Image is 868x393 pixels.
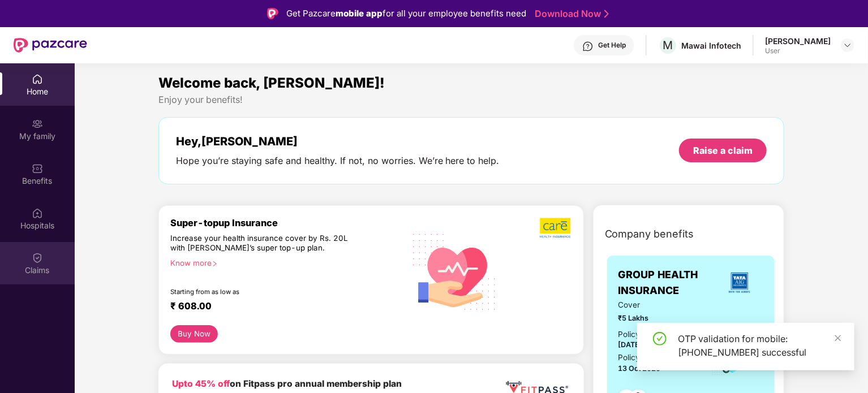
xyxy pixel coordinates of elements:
[598,41,626,50] div: Get Help
[170,217,405,228] div: Super-topup Insurance
[618,352,665,364] div: Policy Expiry
[14,38,87,53] img: New Pazcare Logo
[834,334,842,342] span: close
[172,378,402,389] b: on Fitpass pro annual membership plan
[843,41,852,50] img: svg+xml;base64,PHN2ZyBpZD0iRHJvcGRvd24tMzJ4MzIiIHhtbG5zPSJodHRwOi8vd3d3LnczLm9yZy8yMDAwL3N2ZyIgd2...
[267,8,278,19] img: Logo
[32,208,43,219] img: svg+xml;base64,PHN2ZyBpZD0iSG9zcGl0YWxzIiB4bWxucz0iaHR0cDovL3d3dy53My5vcmcvMjAwMC9zdmciIHdpZHRoPS...
[693,144,753,157] div: Raise a claim
[286,7,526,20] div: Get Pazcare for all your employee benefits need
[582,41,594,52] img: svg+xml;base64,PHN2ZyBpZD0iSGVscC0zMngzMiIgeG1sbnM9Imh0dHA6Ly93d3cudzMub3JnLzIwMDAvc3ZnIiB3aWR0aD...
[32,163,43,174] img: svg+xml;base64,PHN2ZyBpZD0iQmVuZWZpdHMiIHhtbG5zPSJodHRwOi8vd3d3LnczLm9yZy8yMDAwL3N2ZyIgd2lkdGg9Ij...
[618,364,661,373] span: 13 Oct 2025
[618,313,696,324] span: ₹5 Lakhs
[604,8,609,20] img: Stroke
[605,226,694,242] span: Company benefits
[618,267,716,299] span: GROUP HEALTH INSURANCE
[724,267,755,298] img: insurerLogo
[32,74,43,85] img: svg+xml;base64,PHN2ZyBpZD0iSG9tZSIgeG1sbnM9Imh0dHA6Ly93d3cudzMub3JnLzIwMDAvc3ZnIiB3aWR0aD0iMjAiIG...
[618,340,643,349] span: [DATE]
[170,300,393,314] div: ₹ 608.00
[170,234,356,254] div: Increase your health insurance cover by Rs. 20L with [PERSON_NAME]’s super top-up plan.
[170,288,356,296] div: Starting from as low as
[176,155,500,167] div: Hope you’re staying safe and healthy. If not, no worries. We’re here to help.
[535,8,605,20] a: Download Now
[678,332,841,359] div: OTP validation for mobile: [PHONE_NUMBER] successful
[336,8,383,19] strong: mobile app
[653,332,667,346] span: check-circle
[158,75,385,91] span: Welcome back, [PERSON_NAME]!
[32,252,43,264] img: svg+xml;base64,PHN2ZyBpZD0iQ2xhaW0iIHhtbG5zPSJodHRwOi8vd3d3LnczLm9yZy8yMDAwL3N2ZyIgd2lkdGg9IjIwIi...
[663,38,673,52] span: M
[32,118,43,129] img: svg+xml;base64,PHN2ZyB3aWR0aD0iMjAiIGhlaWdodD0iMjAiIHZpZXdCb3g9IjAgMCAyMCAyMCIgZmlsbD0ibm9uZSIgeG...
[618,329,666,340] div: Policy issued
[765,36,831,46] div: [PERSON_NAME]
[172,378,230,389] b: Upto 45% off
[681,40,741,51] div: Mawai Infotech
[176,135,500,148] div: Hey, [PERSON_NAME]
[405,220,505,322] img: svg+xml;base64,PHN2ZyB4bWxucz0iaHR0cDovL3d3dy53My5vcmcvMjAwMC9zdmciIHhtbG5zOnhsaW5rPSJodHRwOi8vd3...
[765,46,831,55] div: User
[170,258,398,266] div: Know more
[170,325,218,343] button: Buy Now
[618,299,696,311] span: Cover
[212,261,218,267] span: right
[540,217,572,239] img: b5dec4f62d2307b9de63beb79f102df3.png
[158,94,785,106] div: Enjoy your benefits!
